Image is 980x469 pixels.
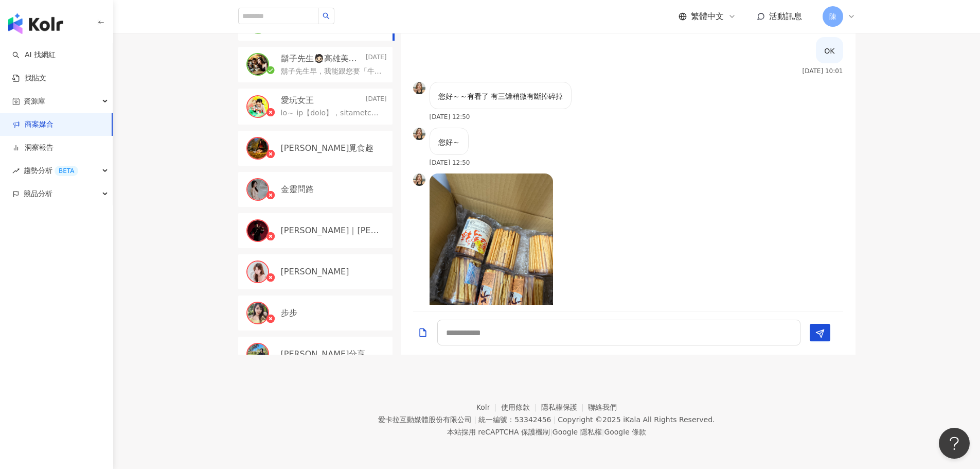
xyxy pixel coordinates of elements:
[418,320,428,344] button: Add a file
[281,349,366,360] p: [PERSON_NAME]分享
[24,90,45,113] span: 資源庫
[604,428,646,436] a: Google 條款
[247,54,268,75] img: KOL Avatar
[281,108,383,118] p: lo～ ip【dolo】，sitametcon，adipisci，elitseddoeiu，tempori，utl ! etd ：magna://aliquaeni140.adm/ VE ：qu...
[281,184,314,195] p: 金靈問路
[281,225,385,236] p: [PERSON_NAME]｜[PERSON_NAME]
[824,45,834,57] p: OK
[378,415,472,424] div: 愛卡拉互動媒體股份有限公司
[12,50,56,60] a: searchAI 找網紅
[413,128,425,140] img: KOL Avatar
[24,159,78,182] span: 趨勢分析
[478,415,551,424] div: 統一編號：53342456
[438,91,563,102] p: 您好～～有看了 有三罐稍微有斷掉碎掉
[281,95,314,106] p: 愛玩女王
[413,173,425,186] img: KOL Avatar
[769,11,802,21] span: 活動訊息
[24,182,52,205] span: 競品分析
[12,167,20,175] span: rise
[281,53,364,64] p: 鬍子先生🧔🏻高雄美食🔍[PERSON_NAME]說👄
[553,415,556,424] span: |
[810,324,830,341] button: Send
[247,179,268,200] img: KOL Avatar
[366,95,387,106] p: [DATE]
[12,143,54,153] a: 洞察報告
[366,53,387,64] p: [DATE]
[8,13,63,34] img: logo
[247,262,268,282] img: KOL Avatar
[281,66,383,77] p: 鬍子先生早，我能跟您要「牛奶棒開箱體驗」這則的數據嗎?
[602,428,604,436] span: |
[247,303,268,323] img: KOL Avatar
[588,403,617,411] a: 聯絡我們
[323,12,330,20] span: search
[247,344,268,364] img: KOL Avatar
[430,159,470,166] p: [DATE] 12:50
[430,173,553,338] img: IMG_2383.jpeg
[550,428,553,436] span: |
[476,403,501,411] a: Kolr
[438,136,460,148] p: 您好～
[12,73,46,83] a: 找貼文
[413,82,425,94] img: KOL Avatar
[541,403,589,411] a: 隱私權保護
[623,415,640,424] a: iKala
[939,428,970,459] iframe: Help Scout Beacon - Open
[553,428,602,436] a: Google 隱私權
[501,403,541,411] a: 使用條款
[474,415,476,424] span: |
[558,415,715,424] div: Copyright © 2025 All Rights Reserved.
[803,67,843,75] p: [DATE] 10:01
[447,426,646,438] span: 本站採用 reCAPTCHA 保護機制
[829,11,836,22] span: 陳
[55,166,78,176] div: BETA
[12,119,54,130] a: 商案媒合
[281,307,297,319] p: 步步
[430,113,470,120] p: [DATE] 12:50
[281,143,374,154] p: [PERSON_NAME]覓食趣
[247,96,268,117] img: KOL Avatar
[281,266,349,277] p: [PERSON_NAME]
[247,220,268,241] img: KOL Avatar
[247,138,268,159] img: KOL Avatar
[691,11,724,22] span: 繁體中文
